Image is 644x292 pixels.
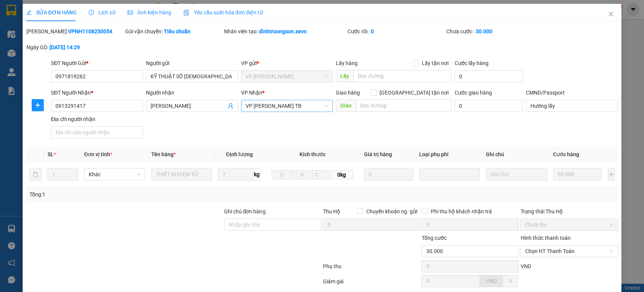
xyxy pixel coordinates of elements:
span: Tổng cước [421,235,446,241]
span: Chưa thu [525,219,613,230]
b: [DATE] 14:29 [49,44,80,50]
span: Đơn vị tính [84,151,112,157]
input: Dọc đường [353,70,452,82]
span: picture [128,10,133,15]
div: Người gửi [146,59,238,67]
div: Ngày GD: [26,43,124,51]
b: 30.000 [476,28,492,34]
span: Kích thước [300,151,326,157]
span: VP Trần Phú TB [246,100,329,112]
span: [GEOGRAPHIC_DATA] tận nơi [377,89,452,97]
span: VND [520,263,531,269]
span: % [508,278,512,284]
div: Nhân viên tạo: [224,27,346,36]
div: Người nhận [146,89,238,97]
span: close [608,11,614,17]
label: Cước lấy hàng [455,60,489,66]
span: kg [253,168,261,180]
span: 0kg [330,170,353,179]
span: Tên hàng [151,151,176,157]
span: Lịch sử [89,9,115,16]
div: VP gửi [241,59,333,67]
span: Yêu cầu xuất hóa đơn điện tử [183,9,263,16]
div: Giảm giá [322,277,421,290]
th: Ghi chú [483,147,550,162]
input: 0 [553,168,602,180]
th: Loại phụ phí [416,147,483,162]
div: [PERSON_NAME]: [26,27,124,36]
button: Close [600,4,621,25]
input: D [272,170,292,179]
span: Giao hàng [336,90,360,96]
span: Chọn HT Thanh Toán [525,245,613,257]
div: Địa chỉ người nhận [51,115,143,123]
span: VND [486,278,496,284]
div: Tổng: 1 [29,190,249,199]
div: Phụ thu [322,262,421,275]
input: VD: Bàn, Ghế [151,168,212,180]
b: dinhtruongson.xevn [259,28,307,34]
span: Lấy hàng [336,60,358,66]
span: Cước hàng [553,151,579,157]
button: plus [32,99,44,111]
div: SĐT Người Gửi [51,59,143,67]
button: plus [608,168,615,180]
input: Cước lấy hàng [455,70,523,82]
div: Trạng thái Thu Hộ [520,207,618,216]
span: SỬA ĐƠN HÀNG [26,9,77,16]
div: Chưa cước : [446,27,544,36]
label: Ghi chú đơn hàng [224,208,266,214]
span: Định lượng [226,151,253,157]
div: Cước rồi : [347,27,445,36]
input: R [292,170,312,179]
img: icon [183,10,189,16]
div: Gói vận chuyển: [125,27,223,36]
span: Lấy [336,70,353,82]
span: Ảnh kiện hàng [128,9,171,16]
span: user-add [227,103,234,109]
input: 0 [364,168,413,180]
b: 0 [371,28,374,34]
input: Dọc đường [356,99,452,112]
span: Giao [336,99,356,112]
span: VP Ngọc Hồi [246,71,329,82]
span: Phí thu hộ khách nhận trả [427,207,495,216]
span: Chuyển khoản ng. gửi [363,207,420,216]
button: delete [29,168,41,180]
b: Tiêu chuẩn [164,28,191,34]
span: edit [26,10,32,15]
span: plus [32,102,43,108]
span: SL [48,151,54,157]
span: clock-circle [89,10,94,15]
span: Thu Hộ [323,208,340,214]
input: Cước giao hàng [455,100,523,112]
span: Lấy tận nơi [419,59,452,67]
div: CMND/Passport [526,89,618,97]
span: Khác [89,169,141,180]
input: C [312,170,330,179]
span: VP Nhận [241,90,262,96]
span: Giá trị hàng [364,151,392,157]
input: Ghi Chú [486,168,547,180]
input: Địa chỉ của người nhận [51,126,143,138]
span: close-circle [609,249,613,253]
div: SĐT Người Nhận [51,89,143,97]
label: Cước giao hàng [455,90,492,96]
b: VPNH1108250054 [68,28,112,34]
input: Ghi chú đơn hàng [224,219,321,231]
label: Hình thức thanh toán [520,235,570,241]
